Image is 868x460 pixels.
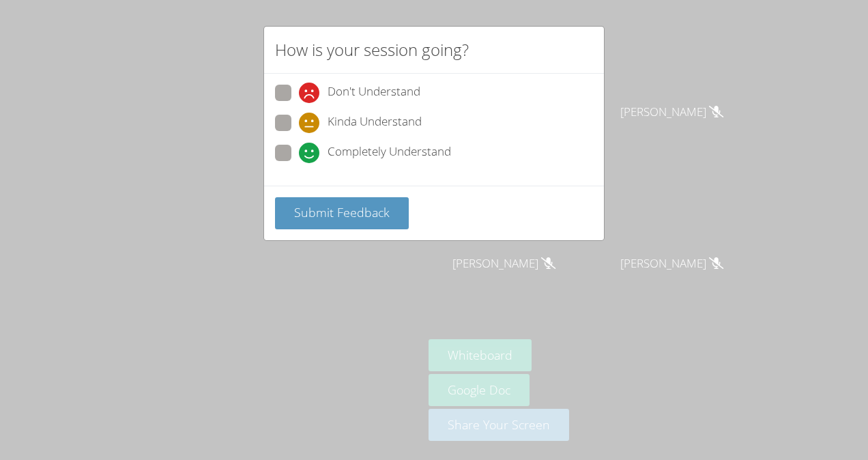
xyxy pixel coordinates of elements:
[328,83,420,103] span: Don't Understand
[275,197,409,229] button: Submit Feedback
[328,113,422,133] span: Kinda Understand
[275,38,469,62] h2: How is your session going?
[328,143,451,163] span: Completely Understand
[294,204,390,220] span: Submit Feedback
